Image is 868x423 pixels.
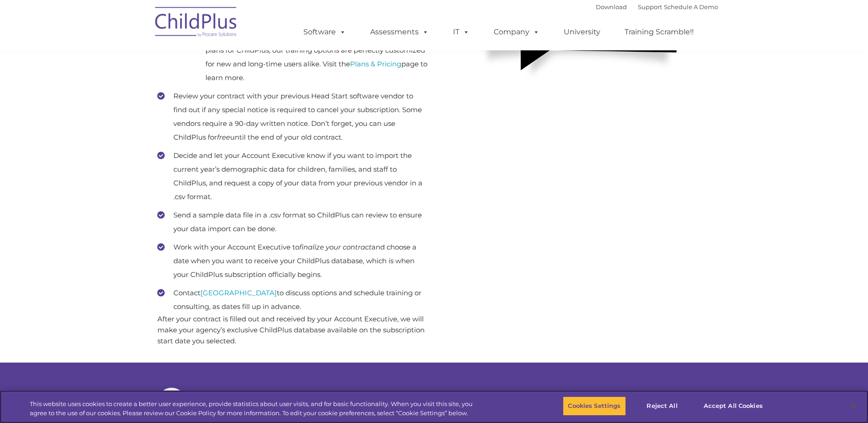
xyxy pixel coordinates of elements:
[30,400,477,418] div: This website uses cookies to create a better user experience, provide statistics about user visit...
[596,3,718,11] font: |
[299,243,372,251] em: finalize your contract
[217,133,230,141] em: free
[195,389,268,401] span: ChildPlus Tip
[634,396,691,416] button: Reject All
[664,3,718,11] a: Schedule A Demo
[596,3,627,11] a: Download
[563,396,625,416] button: Cookies Settings
[157,149,427,204] li: Decide and let your Account Executive know if you want to import the current year’s demographic d...
[444,23,479,41] a: IT
[361,23,438,41] a: Assessments
[157,314,427,347] p: After your contract is filled out and received by your Account Executive, we will make your agenc...
[157,89,427,144] li: Review your contract with your previous Head Start software vendor to find out if any special not...
[350,60,401,68] a: Plans & Pricing
[157,208,427,236] li: Send a sample data file in a .csv format so ChildPlus can review to ensure your data import can b...
[699,396,768,416] button: Accept All Cookies
[843,396,863,416] button: Close
[638,3,662,11] a: Support
[151,0,242,46] img: ChildPlus by Procare Solutions
[157,240,427,282] li: Work with your Account Executive to and choose a date when you want to receive your ChildPlus dat...
[200,288,277,297] a: [GEOGRAPHIC_DATA]
[555,23,609,41] a: University
[157,286,427,314] li: Contact to discuss options and schedule training or consulting, as dates fill up in advance.
[294,23,355,41] a: Software
[615,23,703,41] a: Training Scramble!!
[485,23,549,41] a: Company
